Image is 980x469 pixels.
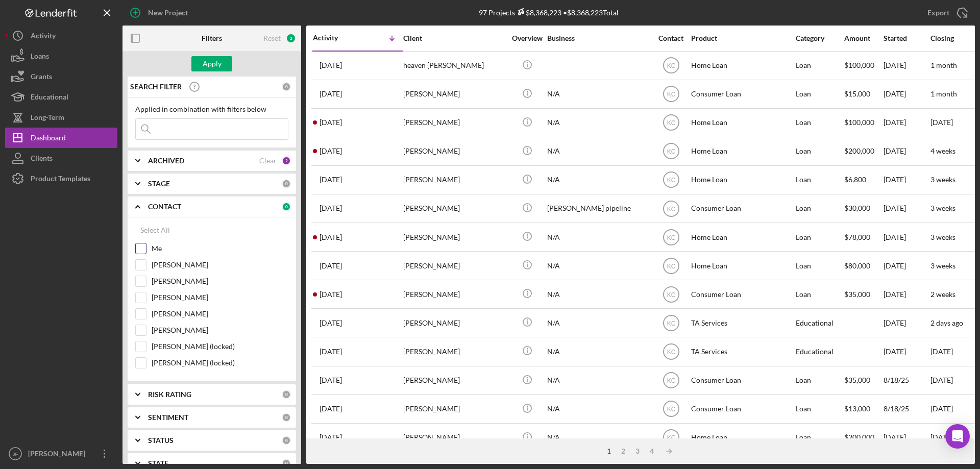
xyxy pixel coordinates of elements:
[796,424,843,451] div: Loan
[152,309,288,319] label: [PERSON_NAME]
[320,290,342,299] time: 2025-09-09 04:26
[844,404,870,413] span: $13,000
[403,195,505,222] div: [PERSON_NAME]
[152,358,288,368] label: [PERSON_NAME] (locked)
[930,233,955,241] time: 3 weeks
[884,166,929,193] div: [DATE]
[403,396,505,423] div: [PERSON_NAME]
[403,52,505,79] div: heaven [PERSON_NAME]
[320,233,342,241] time: 2025-09-12 17:33
[403,81,505,108] div: [PERSON_NAME]
[282,390,291,399] div: 0
[130,83,182,91] b: SEARCH FILTER
[508,34,546,42] div: Overview
[152,243,288,254] label: Me
[930,61,957,69] time: 1 month
[667,177,675,184] text: KC
[31,26,56,48] div: Activity
[403,34,505,42] div: Client
[930,118,953,127] time: [DATE]
[547,166,649,193] div: N/A
[5,443,117,464] button: JF[PERSON_NAME]
[844,61,874,69] span: $100,000
[547,424,649,451] div: N/A
[148,180,170,188] b: STAGE
[796,338,843,365] div: Educational
[148,459,168,467] b: STATE
[403,109,505,136] div: [PERSON_NAME]
[930,175,955,184] time: 3 weeks
[930,204,955,212] time: 3 weeks
[320,90,342,98] time: 2025-09-25 18:51
[5,66,117,87] button: Grants
[152,292,288,303] label: [PERSON_NAME]
[930,347,953,356] time: [DATE]
[282,413,291,422] div: 0
[667,119,675,127] text: KC
[122,3,198,23] button: New Project
[320,319,342,327] time: 2025-08-21 19:13
[645,447,659,455] div: 4
[403,138,505,165] div: [PERSON_NAME]
[796,195,843,222] div: Loan
[31,148,53,171] div: Clients
[403,338,505,365] div: [PERSON_NAME]
[26,443,92,466] div: [PERSON_NAME]
[844,118,874,127] span: $100,000
[796,109,843,136] div: Loan
[691,396,793,423] div: Consumer Loan
[148,157,184,165] b: ARCHIVED
[884,424,929,451] div: [DATE]
[320,376,342,384] time: 2025-08-18 20:15
[844,89,870,98] span: $15,000
[844,233,870,241] span: $78,000
[691,52,793,79] div: Home Loan
[930,433,953,441] time: [DATE]
[844,175,866,184] span: $6,800
[796,224,843,251] div: Loan
[547,367,649,394] div: N/A
[844,34,883,42] div: Amount
[320,262,342,270] time: 2025-09-11 21:09
[930,89,957,98] time: 1 month
[930,290,955,299] time: 2 weeks
[320,433,342,441] time: 2025-08-14 21:25
[5,107,117,128] button: Long-Term
[547,34,649,42] div: Business
[547,252,649,279] div: N/A
[148,3,188,23] div: New Project
[884,281,929,308] div: [DATE]
[547,224,649,251] div: N/A
[691,424,793,451] div: Home Loan
[884,367,929,394] div: 8/18/25
[203,56,222,71] div: Apply
[152,276,288,286] label: [PERSON_NAME]
[135,105,288,113] div: Applied in combination with filters below
[691,224,793,251] div: Home Loan
[844,146,874,155] span: $200,000
[691,195,793,222] div: Consumer Loan
[148,203,181,211] b: CONTACT
[796,138,843,165] div: Loan
[547,281,649,308] div: N/A
[152,260,288,270] label: [PERSON_NAME]
[616,447,630,455] div: 2
[13,451,18,457] text: JF
[515,8,561,17] div: $8,368,223
[691,138,793,165] div: Home Loan
[667,377,675,384] text: KC
[140,220,170,240] div: Select All
[691,338,793,365] div: TA Services
[930,318,963,327] time: 2 days ago
[667,91,675,98] text: KC
[796,396,843,423] div: Loan
[479,8,619,17] div: 97 Projects • $8,368,223 Total
[282,436,291,445] div: 0
[313,34,358,42] div: Activity
[884,81,929,108] div: [DATE]
[667,406,675,413] text: KC
[5,148,117,168] button: Clients
[884,138,929,165] div: [DATE]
